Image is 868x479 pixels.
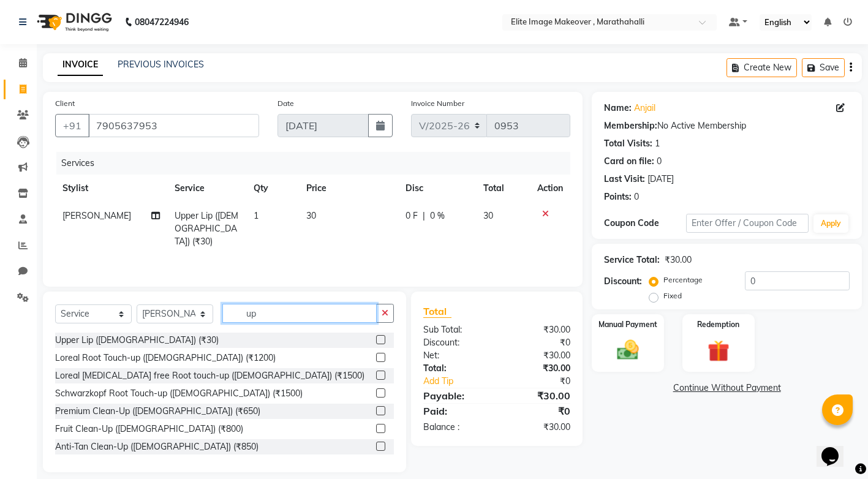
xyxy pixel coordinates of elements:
[254,210,259,221] span: 1
[411,98,464,109] label: Invoice Number
[497,362,579,375] div: ₹30.00
[497,323,579,336] div: ₹30.00
[414,349,497,362] div: Net:
[55,98,75,109] label: Client
[604,102,632,115] div: Name:
[604,173,645,186] div: Last Visit:
[55,352,276,364] div: Loreal Root Touch-up ([DEMOGRAPHIC_DATA]) (₹1200)
[655,137,660,150] div: 1
[406,209,418,222] span: 0 F
[726,58,797,77] button: Create New
[604,190,632,203] div: Points:
[55,440,259,453] div: Anti-Tan Clean-Up ([DEMOGRAPHIC_DATA]) (₹850)
[414,388,497,403] div: Payable:
[430,209,445,222] span: 0 %
[604,275,642,288] div: Discount:
[604,254,660,266] div: Service Total:
[634,190,639,203] div: 0
[414,336,497,349] div: Discount:
[634,102,655,115] a: Anjail
[663,274,703,285] label: Percentage
[802,58,845,77] button: Save
[604,137,652,150] div: Total Visits:
[135,5,189,39] b: 08047224946
[497,404,579,418] div: ₹0
[686,214,809,233] input: Enter Offer / Coupon Code
[55,387,303,400] div: Schwarzkopf Root Touch-up ([DEMOGRAPHIC_DATA]) (₹1500)
[118,59,204,70] a: PREVIOUS INVOICES
[604,155,654,168] div: Card on file:
[497,388,579,403] div: ₹30.00
[483,210,493,221] span: 30
[604,119,657,132] div: Membership:
[610,338,646,363] img: _cash.svg
[657,155,662,168] div: 0
[398,175,476,202] th: Disc
[423,209,425,222] span: |
[246,175,299,202] th: Qty
[62,210,131,221] span: [PERSON_NAME]
[510,375,579,388] div: ₹0
[306,210,316,221] span: 30
[497,421,579,434] div: ₹30.00
[55,175,167,202] th: Stylist
[697,319,739,330] label: Redemption
[813,214,848,233] button: Apply
[222,304,377,323] input: Search or Scan
[55,405,260,418] div: Premium Clean-Up ([DEMOGRAPHIC_DATA]) (₹650)
[55,334,219,347] div: Upper Lip ([DEMOGRAPHIC_DATA]) (₹30)
[88,114,259,137] input: Search by Name/Mobile/Email/Code
[594,382,859,394] a: Continue Without Payment
[530,175,570,202] th: Action
[414,362,497,375] div: Total:
[55,369,364,382] div: Loreal [MEDICAL_DATA] free Root touch-up ([DEMOGRAPHIC_DATA]) (₹1500)
[414,404,497,418] div: Paid:
[55,423,243,436] div: Fruit Clean-Up ([DEMOGRAPHIC_DATA]) (₹800)
[647,173,674,186] div: [DATE]
[701,338,736,365] img: _gift.svg
[604,119,850,132] div: No Active Membership
[665,254,692,266] div: ₹30.00
[299,175,398,202] th: Price
[167,175,246,202] th: Service
[58,54,103,76] a: INVOICE
[423,305,451,318] span: Total
[497,336,579,349] div: ₹0
[277,98,294,109] label: Date
[663,290,682,301] label: Fixed
[175,210,238,247] span: Upper Lip ([DEMOGRAPHIC_DATA]) (₹30)
[476,175,530,202] th: Total
[414,375,511,388] a: Add Tip
[497,349,579,362] div: ₹30.00
[31,5,115,39] img: logo
[55,114,89,137] button: +91
[414,421,497,434] div: Balance :
[604,217,686,230] div: Coupon Code
[414,323,497,336] div: Sub Total:
[598,319,657,330] label: Manual Payment
[56,152,579,175] div: Services
[817,430,856,467] iframe: chat widget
